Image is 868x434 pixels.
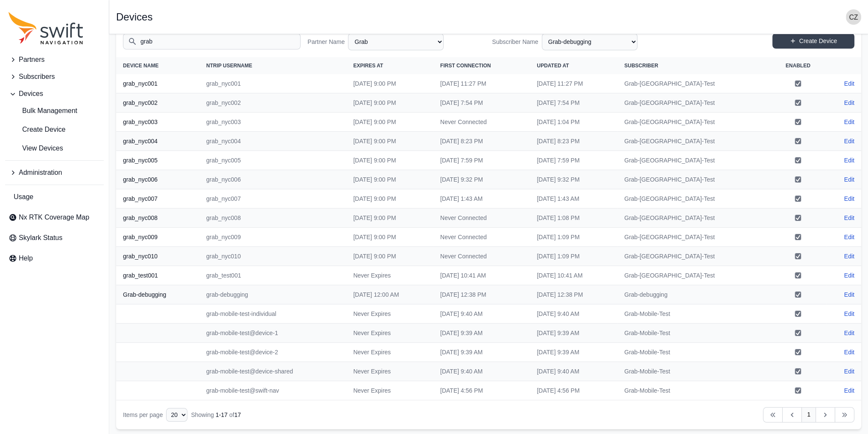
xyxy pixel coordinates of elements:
[199,189,346,208] td: grab_nyc007
[617,343,770,362] td: Grab-Mobile-Test
[5,121,104,138] a: Create Device
[617,57,770,74] th: Subscriber
[307,38,345,46] label: Partner Name
[844,194,854,203] a: Edit
[844,310,854,318] a: Edit
[348,33,444,50] select: Partner Name
[199,285,346,304] td: grab-debugging
[530,228,617,247] td: [DATE] 1:09 PM
[5,164,104,181] button: Administration
[844,386,854,395] a: Edit
[216,411,228,418] span: 1 - 17
[123,33,301,49] input: Search
[199,381,346,400] td: grab-mobile-test@swift-nav
[19,72,55,82] span: Subscribers
[19,89,43,99] span: Devices
[353,63,383,69] span: Expires At
[530,304,617,324] td: [DATE] 9:40 AM
[433,208,530,228] td: Never Connected
[844,79,854,88] a: Edit
[772,33,854,49] a: Create Device
[116,400,861,429] nav: Table navigation
[617,74,770,93] td: Grab-[GEOGRAPHIC_DATA]-Test
[234,411,241,418] span: 17
[617,285,770,304] td: Grab-debugging
[199,343,346,362] td: grab-mobile-test@device-2
[116,12,152,22] h1: Devices
[617,189,770,208] td: Grab-[GEOGRAPHIC_DATA]-Test
[5,102,104,119] a: Bulk Management
[844,252,854,260] a: Edit
[530,113,617,132] td: [DATE] 1:04 PM
[844,329,854,337] a: Edit
[844,214,854,222] a: Edit
[844,233,854,241] a: Edit
[433,304,530,324] td: [DATE] 9:40 AM
[492,38,538,46] label: Subscriber Name
[199,151,346,170] td: grab_nyc005
[346,93,433,113] td: [DATE] 9:00 PM
[844,367,854,376] a: Edit
[19,253,33,263] span: Help
[844,271,854,280] a: Edit
[433,266,530,285] td: [DATE] 10:41 AM
[199,170,346,189] td: grab_nyc006
[346,113,433,132] td: [DATE] 9:00 PM
[5,229,104,246] a: Skylark Status
[433,247,530,266] td: Never Connected
[617,113,770,132] td: Grab-[GEOGRAPHIC_DATA]-Test
[346,285,433,304] td: [DATE] 12:00 AM
[123,411,163,418] span: Items per page
[617,151,770,170] td: Grab-[GEOGRAPHIC_DATA]-Test
[5,188,104,205] a: Usage
[14,192,33,202] span: Usage
[116,57,199,74] th: Device Name
[617,93,770,113] td: Grab-[GEOGRAPHIC_DATA]-Test
[199,324,346,343] td: grab-mobile-test@device-1
[433,343,530,362] td: [DATE] 9:39 AM
[537,63,569,69] span: Updated At
[844,290,854,299] a: Edit
[530,151,617,170] td: [DATE] 7:59 PM
[346,343,433,362] td: Never Expires
[433,132,530,151] td: [DATE] 8:23 PM
[116,247,199,266] th: grab_nyc010
[199,57,346,74] th: NTRIP Username
[844,348,854,356] a: Edit
[19,168,62,178] span: Administration
[433,151,530,170] td: [DATE] 7:59 PM
[844,118,854,126] a: Edit
[199,247,346,266] td: grab_nyc010
[116,132,199,151] th: grab_nyc004
[433,228,530,247] td: Never Connected
[530,324,617,343] td: [DATE] 9:39 AM
[844,137,854,145] a: Edit
[440,63,491,69] span: First Connection
[199,132,346,151] td: grab_nyc004
[346,151,433,170] td: [DATE] 9:00 PM
[5,140,104,157] a: View Devices
[9,124,65,135] span: Create Device
[5,85,104,102] button: Devices
[433,170,530,189] td: [DATE] 9:32 PM
[9,106,77,116] span: Bulk Management
[617,132,770,151] td: Grab-[GEOGRAPHIC_DATA]-Test
[199,362,346,381] td: grab-mobile-test@device-shared
[346,74,433,93] td: [DATE] 9:00 PM
[844,156,854,165] a: Edit
[346,170,433,189] td: [DATE] 9:00 PM
[346,132,433,151] td: [DATE] 9:00 PM
[530,247,617,266] td: [DATE] 1:09 PM
[199,93,346,113] td: grab_nyc002
[530,132,617,151] td: [DATE] 8:23 PM
[530,285,617,304] td: [DATE] 12:38 PM
[433,189,530,208] td: [DATE] 1:43 AM
[542,33,637,50] select: Subscriber
[530,93,617,113] td: [DATE] 7:54 PM
[346,304,433,324] td: Never Expires
[346,266,433,285] td: Never Expires
[19,55,44,65] span: Partners
[617,362,770,381] td: Grab-Mobile-Test
[199,74,346,93] td: grab_nyc001
[530,362,617,381] td: [DATE] 9:40 AM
